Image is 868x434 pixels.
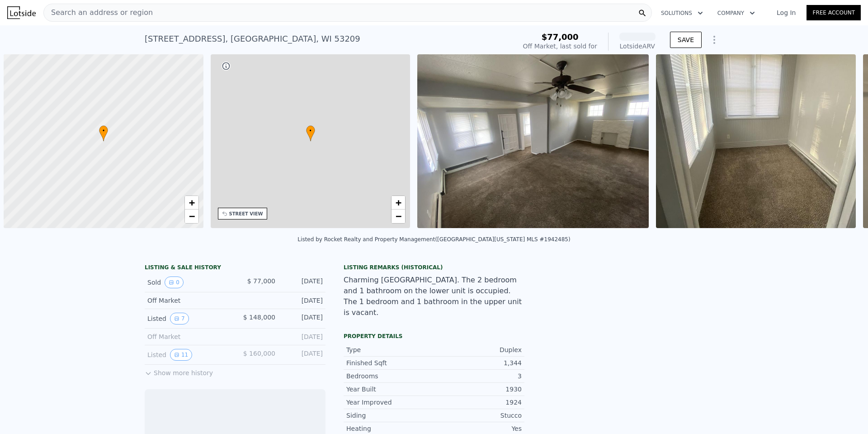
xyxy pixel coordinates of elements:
a: Zoom in [185,196,198,210]
div: Listed [147,313,228,324]
img: Lotside [7,6,36,19]
span: − [189,210,194,222]
button: Show Options [705,31,723,49]
div: Finished Sqft [346,358,434,367]
span: + [189,197,194,208]
div: Listed by Rocket Realty and Property Management ([GEOGRAPHIC_DATA][US_STATE] MLS #1942485) [297,236,570,243]
div: Siding [346,411,434,420]
div: STREET VIEW [229,210,263,217]
div: Listing Remarks (Historical) [344,264,524,271]
a: Zoom in [392,196,405,210]
span: $ 160,000 [243,350,275,357]
span: • [306,127,315,135]
div: Lotside ARV [619,42,656,51]
div: Listed [147,349,228,361]
span: + [396,197,401,208]
div: [DATE] [283,349,323,361]
button: Solutions [654,5,710,21]
div: [STREET_ADDRESS] , [GEOGRAPHIC_DATA] , WI 53209 [145,33,360,45]
div: [DATE] [283,296,323,305]
button: Company [710,5,762,21]
div: Bedrooms [346,372,434,381]
div: • [99,125,108,141]
div: Heating [346,424,434,433]
img: Sale: 153692981 Parcel: 101574626 [656,54,856,228]
div: 3 [434,372,522,381]
a: Free Account [807,5,861,20]
span: $77,000 [542,32,579,42]
img: Sale: 153692981 Parcel: 101574626 [417,54,649,228]
div: Year Built [346,385,434,394]
div: Year Improved [346,398,434,407]
button: Show more history [145,365,213,377]
div: • [306,125,315,141]
div: Type [346,345,434,354]
div: [DATE] [283,332,323,341]
button: View historical data [170,313,189,324]
span: $ 77,000 [247,277,275,285]
a: Zoom out [185,210,198,223]
div: [DATE] [283,277,323,288]
div: Duplex [434,345,522,354]
span: • [99,127,108,135]
div: Off Market [147,332,228,341]
span: Search an address or region [44,7,153,18]
button: View historical data [165,277,184,288]
div: Off Market [147,296,228,305]
div: Yes [434,424,522,433]
div: [DATE] [283,313,323,324]
div: 1930 [434,385,522,394]
div: Property details [344,333,524,340]
button: View historical data [170,349,192,361]
div: LISTING & SALE HISTORY [145,264,325,273]
a: Zoom out [392,210,405,223]
button: SAVE [670,32,702,48]
div: 1,344 [434,358,522,367]
div: Stucco [434,411,522,420]
div: 1924 [434,398,522,407]
div: Sold [147,277,228,288]
a: Log In [766,8,807,17]
div: Charming [GEOGRAPHIC_DATA]. The 2 bedroom and 1 bathroom on the lower unit is occupied. The 1 bed... [344,275,524,318]
span: − [396,210,401,222]
div: Off Market, last sold for [523,42,597,51]
span: $ 148,000 [243,314,275,321]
